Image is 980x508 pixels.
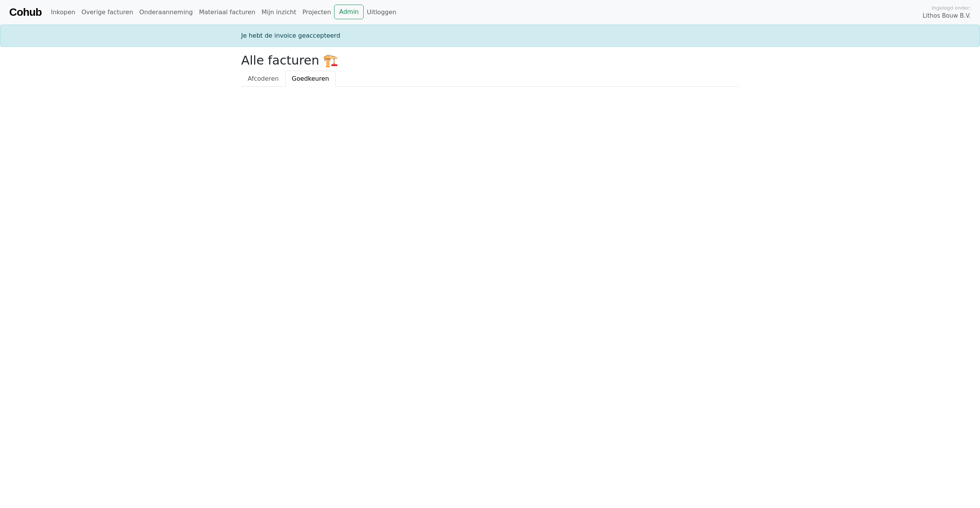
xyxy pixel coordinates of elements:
a: Admin [334,5,364,19]
a: Onderaanneming [136,5,196,20]
a: Mijn inzicht [258,5,300,20]
span: Afcoderen [248,75,279,82]
a: Goedkeuren [285,71,336,87]
div: Je hebt de invoice geaccepteerd [237,31,743,40]
a: Cohub [9,3,41,22]
span: Goedkeuren [292,75,329,82]
span: Ingelogd onder: [932,4,971,12]
a: Afcoderen [241,71,285,87]
h2: Alle facturen 🏗️ [241,53,739,68]
a: Uitloggen [364,5,399,20]
a: Projecten [299,5,334,20]
a: Materiaal facturen [196,5,258,20]
span: Lithos Bouw B.V. [923,12,971,20]
a: Overige facturen [78,5,136,20]
a: Inkopen [48,5,78,20]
